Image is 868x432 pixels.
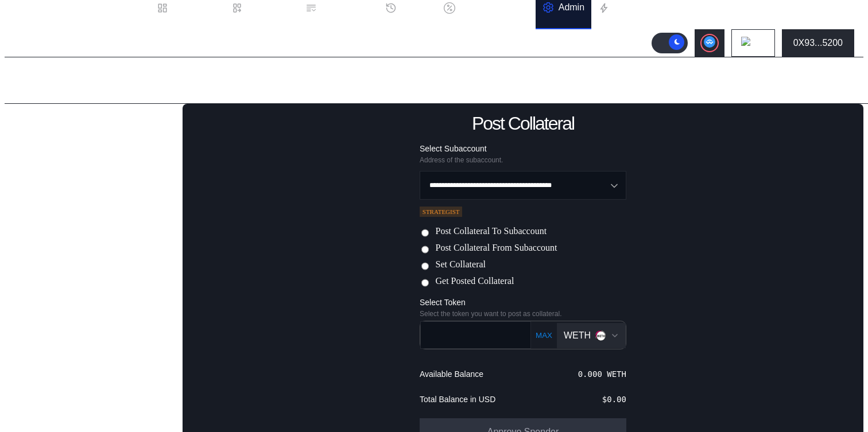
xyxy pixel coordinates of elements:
[20,250,95,260] div: Balance Collateral
[532,330,556,340] button: MAX
[420,143,626,154] div: Select Subaccount
[16,209,179,225] div: Set Loan Fees
[20,137,73,147] div: Subaccounts
[435,243,557,255] label: Post Collateral From Subaccount
[460,3,529,13] div: Discount Factors
[600,334,607,341] img: base-BpWWO12p.svg
[420,369,483,379] div: Available Balance
[173,3,218,13] div: Dashboard
[401,3,430,13] div: History
[557,323,626,348] button: Open menu for selecting token for payment
[793,38,843,48] div: 0X93...5200
[731,29,775,57] button: chain logo
[321,3,371,13] div: Permissions
[28,266,161,280] div: Post Collateral
[602,395,626,404] div: $ 0.00
[420,171,626,200] button: Open menu
[435,259,486,271] label: Set Collateral
[435,226,547,238] label: Post Collateral To Subaccount
[435,276,514,288] label: Get Posted Collateral
[420,156,626,164] div: Address of the subaccount.
[20,156,45,166] div: Loans
[16,190,179,207] div: Set Withdrawal
[741,37,754,49] img: chain logo
[595,330,606,341] img: weth.png
[614,3,665,13] div: Automations
[564,330,591,341] div: WETH
[16,172,179,188] div: Withdraw to Lender
[782,29,854,57] button: 0X93...5200
[20,231,59,242] div: Collateral
[559,2,584,13] div: Admin
[14,70,102,91] div: Admin Page
[420,394,495,404] div: Total Balance in USD
[578,369,626,379] div: 0.000 WETH
[472,113,574,134] div: Post Collateral
[420,297,626,308] div: Select Token
[247,3,292,13] div: Loan Book
[20,118,78,129] div: Lending Pools
[420,310,626,318] div: Select the token you want to post as collateral.
[420,207,462,217] div: STRATEGIST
